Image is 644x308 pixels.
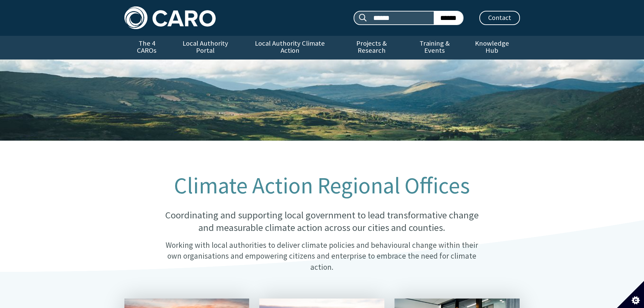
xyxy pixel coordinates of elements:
[242,36,338,60] a: Local Authority Climate Action
[124,36,169,60] a: The 4 CAROs
[124,6,216,29] img: Caro logo
[169,36,242,60] a: Local Authority Portal
[405,36,464,60] a: Training & Events
[464,36,520,60] a: Knowledge Hub
[338,36,405,60] a: Projects & Research
[158,209,486,234] p: Coordinating and supporting local government to lead transformative change and measurable climate...
[158,240,486,273] p: Working with local authorities to deliver climate policies and behavioural change within their ow...
[617,281,644,308] button: Set cookie preferences
[158,173,486,198] h1: Climate Action Regional Offices
[479,11,520,25] a: Contact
